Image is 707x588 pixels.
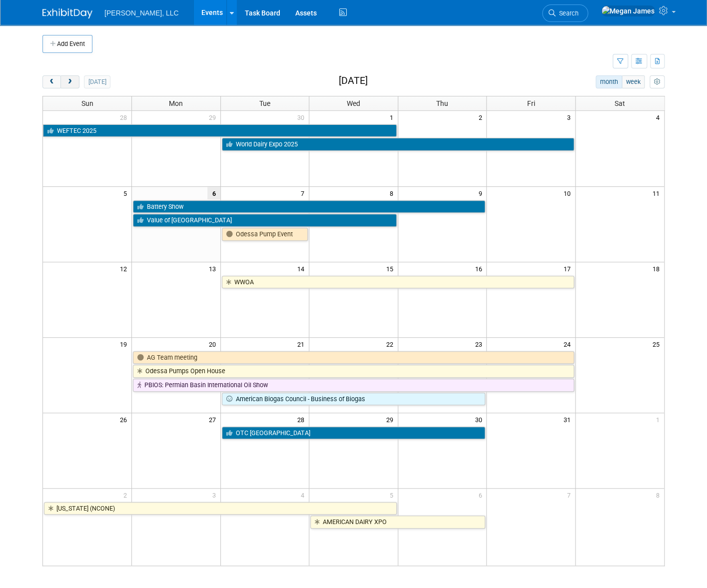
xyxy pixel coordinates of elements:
span: Sun [81,99,93,107]
a: AMERICAN DAIRY XPO [310,516,485,529]
button: next [60,75,79,88]
a: Odessa Pump Event [222,228,308,241]
a: WWOA [222,276,574,289]
button: Add Event [42,35,92,53]
span: Search [556,9,579,17]
span: 5 [122,187,131,199]
span: Wed [347,99,360,107]
span: 3 [211,489,220,501]
span: 29 [385,413,398,426]
span: 7 [300,187,309,199]
span: 3 [566,111,575,123]
button: [DATE] [84,75,110,88]
span: 25 [652,338,664,350]
span: 30 [296,111,309,123]
span: 1 [655,413,664,426]
a: [US_STATE] (NCONE) [44,502,397,515]
h2: [DATE] [338,75,367,86]
span: Sat [615,99,625,107]
span: 6 [207,187,220,199]
a: World Dairy Expo 2025 [222,138,574,151]
a: WEFTEC 2025 [43,124,397,137]
span: 4 [300,489,309,501]
span: 23 [474,338,486,350]
span: 29 [208,111,220,123]
span: 4 [655,111,664,123]
a: Battery Show [133,200,485,213]
span: 5 [389,489,398,501]
a: Value of [GEOGRAPHIC_DATA] [133,214,397,227]
a: PBIOS: Permian Basin International Oil Show [133,379,574,392]
span: 19 [119,338,131,350]
span: 16 [474,262,486,275]
span: 1 [389,111,398,123]
a: OTC [GEOGRAPHIC_DATA] [222,427,486,440]
a: AG Team meeting [133,351,574,364]
img: Megan James [601,5,655,16]
a: Search [542,4,588,22]
span: 28 [119,111,131,123]
span: 18 [652,262,664,275]
button: prev [42,75,61,88]
span: 11 [652,187,664,199]
span: 15 [385,262,398,275]
span: 8 [389,187,398,199]
span: Fri [527,99,535,107]
span: 6 [477,489,486,501]
span: 10 [563,187,575,199]
span: 24 [563,338,575,350]
span: 8 [655,489,664,501]
span: Mon [169,99,183,107]
img: ExhibitDay [42,8,92,18]
span: 31 [563,413,575,426]
span: 27 [208,413,220,426]
span: 12 [119,262,131,275]
span: 14 [296,262,309,275]
span: Tue [259,99,270,107]
span: [PERSON_NAME], LLC [104,9,179,17]
span: 2 [477,111,486,123]
span: 7 [566,489,575,501]
span: 20 [208,338,220,350]
button: month [596,75,622,88]
span: 30 [474,413,486,426]
span: 28 [296,413,309,426]
span: Thu [436,99,448,107]
button: myCustomButton [650,75,665,88]
span: 26 [119,413,131,426]
span: 21 [296,338,309,350]
span: 2 [122,489,131,501]
i: Personalize Calendar [654,79,660,85]
a: Odessa Pumps Open House [133,365,574,378]
span: 9 [477,187,486,199]
button: week [622,75,645,88]
span: 13 [208,262,220,275]
span: 17 [563,262,575,275]
a: American Biogas Council - Business of Biogas [222,393,486,406]
span: 22 [385,338,398,350]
